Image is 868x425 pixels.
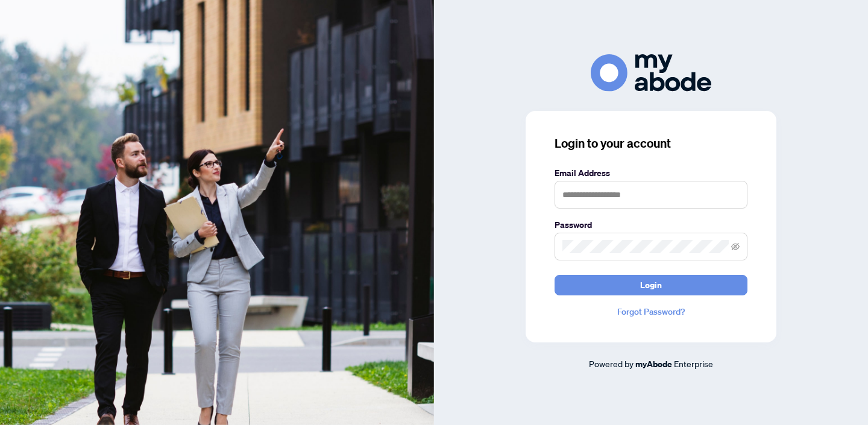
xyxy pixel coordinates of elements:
[640,275,662,295] span: Login
[555,135,747,152] h3: Login to your account
[555,218,747,231] label: Password
[555,275,747,295] button: Login
[555,305,747,318] a: Forgot Password?
[591,54,711,91] img: ma-logo
[555,166,747,180] label: Email Address
[635,357,672,371] a: myAbode
[674,358,713,369] span: Enterprise
[731,242,740,251] span: eye-invisible
[589,358,634,369] span: Powered by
